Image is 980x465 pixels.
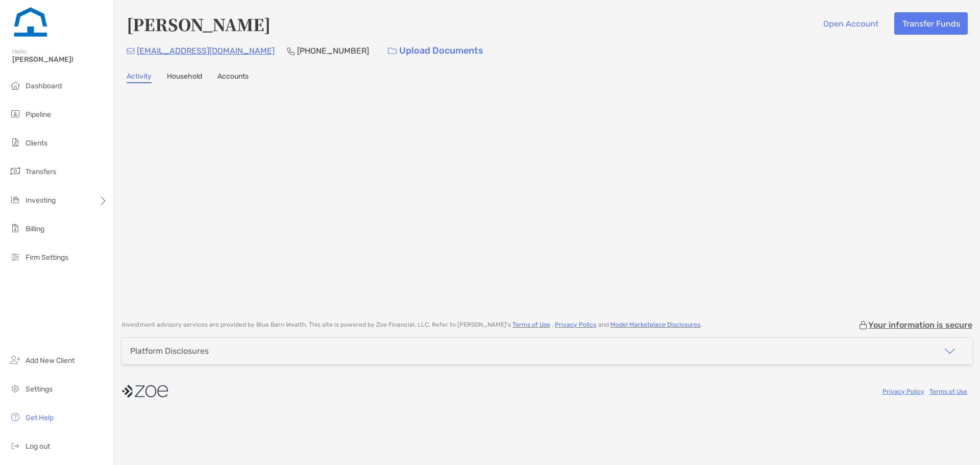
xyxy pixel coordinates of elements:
[287,47,295,55] img: Phone Icon
[130,346,209,356] div: Platform Disclosures
[12,4,49,41] img: Zoe Logo
[217,72,249,83] a: Accounts
[137,44,275,57] p: [EMAIL_ADDRESS][DOMAIN_NAME]
[26,356,75,365] span: Add New Client
[868,320,972,330] p: Your information is secure
[9,382,21,395] img: settings icon
[9,354,21,366] img: add_new_client icon
[381,40,490,62] a: Upload Documents
[26,110,51,119] span: Pipeline
[894,12,968,35] button: Transfer Funds
[127,12,271,36] h4: [PERSON_NAME]
[26,82,62,90] span: Dashboard
[127,48,135,54] img: Email Icon
[26,253,68,262] span: Firm Settings
[815,12,886,35] button: Open Account
[9,439,21,452] img: logout icon
[26,413,54,422] span: Get Help
[610,321,700,328] a: Model Marketplace Disclosures
[9,251,21,263] img: firm-settings icon
[26,167,56,176] span: Transfers
[9,108,21,120] img: pipeline icon
[167,72,202,83] a: Household
[512,321,550,328] a: Terms of Use
[12,55,108,64] span: [PERSON_NAME]!
[883,388,924,395] a: Privacy Policy
[9,79,21,91] img: dashboard icon
[388,47,397,55] img: button icon
[9,165,21,177] img: transfers icon
[9,136,21,149] img: clients icon
[122,380,168,403] img: company logo
[122,321,702,329] p: Investment advisory services are provided by Blue Barn Wealth . This site is powered by Zoe Finan...
[26,442,50,451] span: Log out
[555,321,597,328] a: Privacy Policy
[9,222,21,234] img: billing icon
[944,345,956,357] img: icon arrow
[9,193,21,206] img: investing icon
[127,72,152,83] a: Activity
[26,196,56,205] span: Investing
[297,44,369,57] p: [PHONE_NUMBER]
[26,225,44,233] span: Billing
[9,411,21,423] img: get-help icon
[26,385,53,394] span: Settings
[26,139,47,148] span: Clients
[929,388,967,395] a: Terms of Use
